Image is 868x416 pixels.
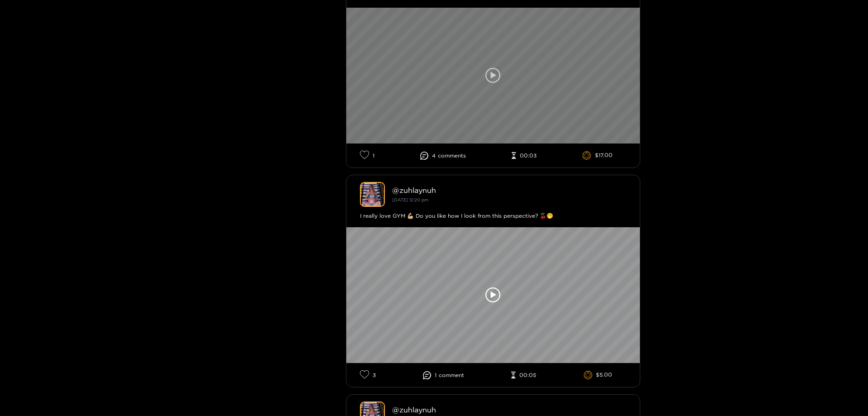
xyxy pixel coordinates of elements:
[582,151,613,160] li: $17.00
[439,372,464,378] span: comment
[392,406,626,414] div: @ zuhlaynuh
[423,371,464,379] li: 1
[360,150,374,161] li: 1
[584,371,613,380] li: $5.00
[360,370,376,380] li: 3
[511,372,536,379] li: 00:05
[392,186,626,194] div: @ zuhlaynuh
[392,197,428,202] small: [DATE] 12:20 pm
[512,152,537,159] li: 00:03
[360,182,385,207] img: zuhlaynuh
[420,152,466,160] li: 4
[438,153,466,159] span: comment s
[360,211,626,220] div: I really love GYM 💪🏼 Do you like how I look from this perspective? 🍒🤭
